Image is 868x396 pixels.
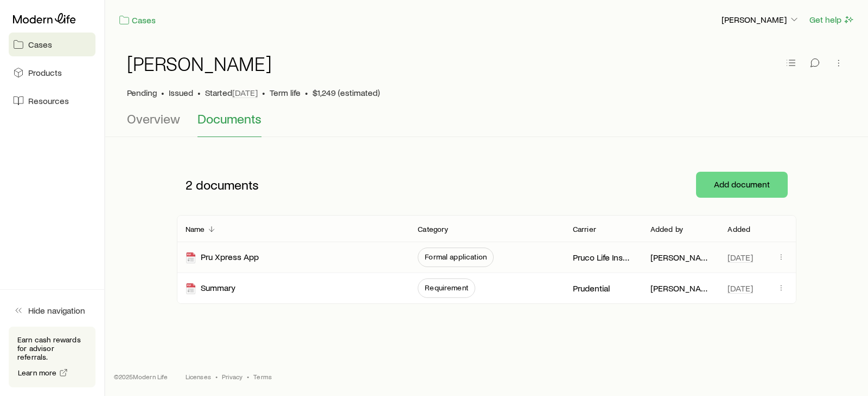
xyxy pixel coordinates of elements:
[197,111,261,126] span: Documents
[727,225,750,233] p: Added
[9,89,95,113] a: Resources
[127,87,157,98] p: Pending
[312,87,380,98] span: $1,249 (estimated)
[114,372,168,381] p: © 2025 Modern Life
[9,327,95,387] div: Earn cash rewards for advisor referrals.Learn more
[232,87,258,98] span: [DATE]
[196,177,259,192] span: documents
[28,67,62,78] span: Products
[573,225,596,233] p: Carrier
[573,252,633,263] p: Pruco Life Insurance Company
[186,177,193,192] span: 2
[215,372,218,381] span: •
[9,61,95,85] a: Products
[197,87,201,98] span: •
[9,298,95,322] button: Hide navigation
[18,369,57,376] span: Learn more
[161,87,164,98] span: •
[186,251,259,264] div: Pru Xpress App
[169,87,193,98] span: Issued
[425,252,487,261] span: Formal application
[186,225,205,233] p: Name
[650,225,683,233] p: Added by
[127,111,846,137] div: Case details tabs
[205,87,258,98] p: Started
[9,33,95,56] a: Cases
[270,87,301,98] span: Term life
[186,282,235,295] div: Summary
[28,39,52,50] span: Cases
[28,95,69,106] span: Resources
[222,372,242,381] a: Privacy
[127,53,272,74] h1: [PERSON_NAME]
[573,283,610,294] p: Prudential
[17,335,87,361] p: Earn cash rewards for advisor referrals.
[425,283,468,292] span: Requirement
[118,14,156,27] a: Cases
[186,372,211,381] a: Licenses
[127,111,180,126] span: Overview
[650,252,711,263] p: [PERSON_NAME]
[305,87,308,98] span: •
[28,305,85,316] span: Hide navigation
[696,172,788,198] button: Add document
[721,14,800,27] button: [PERSON_NAME]
[253,372,272,381] a: Terms
[418,225,448,233] p: Category
[809,14,855,26] button: Get help
[650,283,711,294] p: [PERSON_NAME]
[262,87,265,98] span: •
[727,252,753,263] span: [DATE]
[727,283,753,294] span: [DATE]
[722,14,800,25] p: [PERSON_NAME]
[247,372,249,381] span: •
